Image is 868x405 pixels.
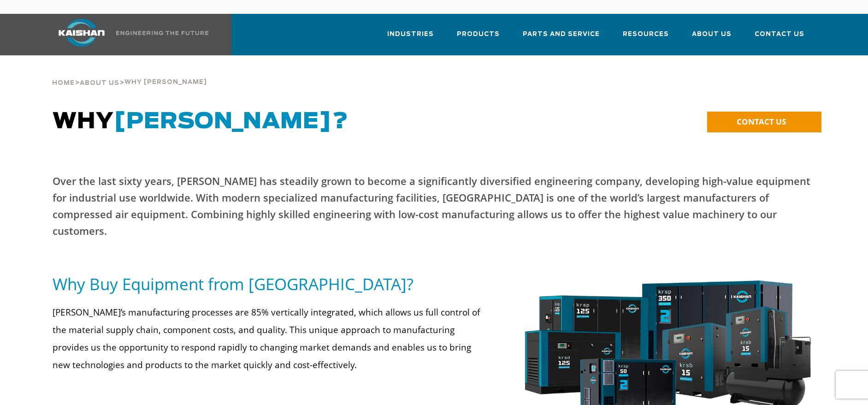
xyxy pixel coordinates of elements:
[692,29,732,40] span: About Us
[623,22,669,54] a: Resources
[457,22,500,54] a: Products
[755,22,804,54] a: Contact Us
[387,22,434,54] a: Industries
[755,29,804,40] span: Contact Us
[523,29,600,40] span: Parts and Service
[53,111,348,133] span: WHY
[623,29,669,40] span: Resources
[53,173,816,239] p: Over the last sixty years, [PERSON_NAME] has steadily grown to become a significantly diversified...
[707,112,821,132] a: CONTACT US
[457,29,500,40] span: Products
[124,79,207,85] span: Why [PERSON_NAME]
[53,274,488,294] h5: Why Buy Equipment from [GEOGRAPHIC_DATA]?
[52,80,75,86] span: Home
[737,116,786,127] span: CONTACT US
[52,55,207,90] div: > >
[47,19,116,47] img: kaishan logo
[692,22,732,54] a: About Us
[53,304,488,374] p: [PERSON_NAME]’s manufacturing processes are 85% vertically integrated, which allows us full contr...
[114,111,348,133] span: [PERSON_NAME]?
[47,14,210,55] a: Kaishan USA
[80,78,119,87] a: About Us
[387,29,434,40] span: Industries
[80,80,119,86] span: About Us
[116,31,208,35] img: Engineering the future
[52,78,75,87] a: Home
[523,22,600,54] a: Parts and Service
